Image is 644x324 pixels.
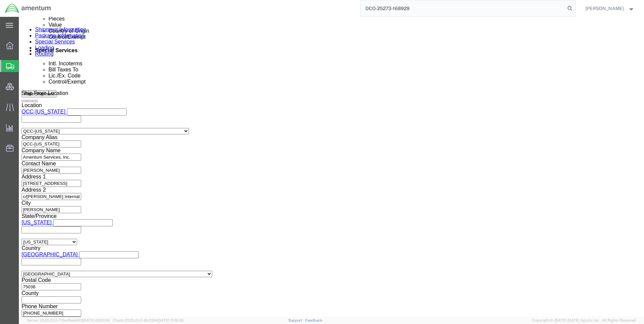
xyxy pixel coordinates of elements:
[532,318,636,323] span: Copyright © [DATE]-[DATE] Agistix Inc., All Rights Reserved
[288,318,305,322] a: Support
[5,3,51,13] img: logo
[113,318,184,322] span: Client: 2025.20.0-8b113f4
[585,5,624,12] span: Ray Cheatteam
[305,318,322,322] a: Feedback
[157,318,184,322] span: [DATE] 10:16:38
[27,318,110,322] span: Server: 2025.20.0-710e05ee653
[19,17,644,317] iframe: FS Legacy Container
[585,4,635,12] button: [PERSON_NAME]
[83,318,110,322] span: [DATE] 09:51:04
[360,0,565,17] input: Search for shipment number, reference number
